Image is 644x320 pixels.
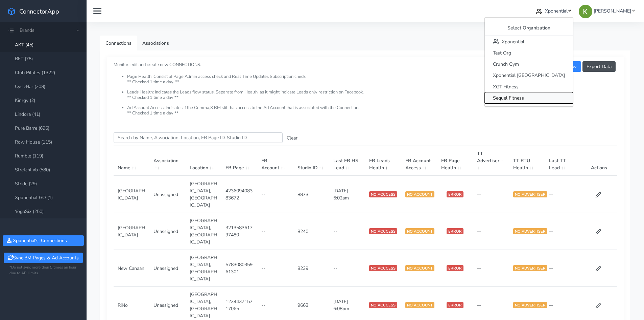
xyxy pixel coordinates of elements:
[509,146,545,176] th: TT RTU Health
[127,90,617,105] li: Leads Health: Indicates the Leads flow status. Separate from Health, as it might indicate Leads o...
[20,27,34,34] span: Brands
[114,146,149,176] th: Name
[437,146,473,176] th: FB Page Health
[493,50,511,56] span: Test Org
[329,250,365,287] td: --
[581,146,617,176] th: Actions
[114,56,617,116] small: Monitor, edit and create new CONNECTIONS:
[473,146,509,176] th: TT Advertiser
[149,250,185,287] td: Unassigned
[127,105,617,116] li: Ad Account Access: Indicates if the Comma,8 BM still has access to the Ad Account that is associa...
[365,146,401,176] th: FB Leads Health
[283,133,302,143] button: Clear
[473,213,509,250] td: --
[19,7,59,16] span: ConnectorApp
[493,95,524,101] span: Sequel Fitness
[493,84,519,90] span: XGT Fitness
[369,191,397,197] span: NO ACCCESS
[369,228,397,234] span: NO ACCCESS
[405,191,434,197] span: NO ACCOUNT
[473,250,509,287] td: --
[257,250,293,287] td: --
[485,20,573,36] div: Select Organization
[513,228,547,234] span: NO ADVERTISER
[114,250,149,287] td: New Canaan
[186,146,221,176] th: Location
[257,213,293,250] td: --
[579,5,592,18] img: Kristine Lee
[186,250,221,287] td: [GEOGRAPHIC_DATA],[GEOGRAPHIC_DATA]
[221,176,257,213] td: 423609408383672
[293,213,329,250] td: 8240
[545,213,581,250] td: --
[329,213,365,250] td: --
[3,235,84,246] button: Xponential's' Connections
[9,265,77,276] small: *Do not sync more then 5 times an hour due to API limits.
[447,265,463,271] span: ERROR
[473,176,509,213] td: --
[221,146,257,176] th: FB Page
[513,191,547,197] span: NO ADVERTISER
[545,146,581,176] th: Last TT Lead
[137,36,174,51] a: Associations
[186,176,221,213] td: [GEOGRAPHIC_DATA],[GEOGRAPHIC_DATA]
[533,5,574,17] a: Xponential
[513,265,547,271] span: NO ADVERTISER
[545,250,581,287] td: --
[149,146,185,176] th: Association
[594,8,631,14] span: [PERSON_NAME]
[545,176,581,213] td: --
[149,213,185,250] td: Unassigned
[257,176,293,213] td: --
[329,146,365,176] th: Last FB HS Lead
[405,228,434,234] span: NO ACCOUNT
[493,61,519,67] span: Crunch Gym
[576,5,637,17] a: [PERSON_NAME]
[221,213,257,250] td: 321358361797480
[545,8,568,14] span: Xponential
[369,302,397,308] span: NO ACCCESS
[447,191,463,197] span: ERROR
[149,176,185,213] td: Unassigned
[293,146,329,176] th: Studio ID
[502,39,524,45] span: Xponential
[405,265,434,271] span: NO ACCOUNT
[582,61,616,72] button: Export Data
[369,265,397,271] span: NO ACCCESS
[100,36,137,51] a: Connections
[114,176,149,213] td: [GEOGRAPHIC_DATA]
[114,132,283,143] input: enter text you want to search
[257,146,293,176] th: FB Account
[4,253,82,263] button: Sync BM Pages & Ad Accounts
[293,250,329,287] td: 8239
[221,250,257,287] td: 578308035961301
[186,213,221,250] td: [GEOGRAPHIC_DATA],[GEOGRAPHIC_DATA]
[405,302,434,308] span: NO ACCOUNT
[401,146,437,176] th: FB Account Access
[329,176,365,213] td: [DATE] 6:02am
[513,302,547,308] span: NO ADVERTISER
[493,72,565,79] span: Xponential [GEOGRAPHIC_DATA]
[114,213,149,250] td: [GEOGRAPHIC_DATA]
[293,176,329,213] td: 8873
[447,228,463,234] span: ERROR
[447,302,463,308] span: ERROR
[127,74,617,90] li: Page Health: Consist of Page Admin access check and Real Time Updates Subscription check. ** Chec...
